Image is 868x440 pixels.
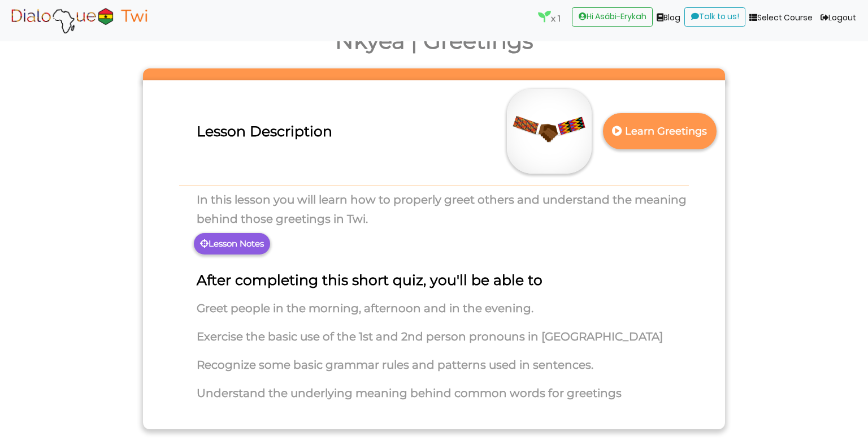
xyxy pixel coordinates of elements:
[8,6,150,34] img: Brand
[151,190,717,228] p: In this lesson you will learn how to properly greet others and understand the meaning behind thos...
[745,7,817,29] a: Select Course
[653,7,684,29] a: Blog
[151,300,717,328] li: Greet people in the morning, afternoon and in the evening.
[151,271,717,288] h1: After completing this short quiz, you'll be able to
[538,10,561,26] p: x 1
[151,356,717,385] li: Recognize some basic grammar rules and patterns used in sentences.
[151,385,717,413] li: Understand the underlying meaning behind common words for greetings
[151,123,717,140] h1: Lesson Description
[507,89,592,174] img: greetings.3fee7869.jpg
[194,233,270,254] button: Lesson Notes
[603,113,717,149] button: Learn Greetings
[684,7,745,27] a: Talk to us!
[151,328,717,356] li: Exercise the basic use of the 1st and 2nd person pronouns in [GEOGRAPHIC_DATA]
[817,7,860,29] a: Logout
[610,118,709,145] p: Learn Greetings
[572,7,653,27] a: Hi Asábi-Erykah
